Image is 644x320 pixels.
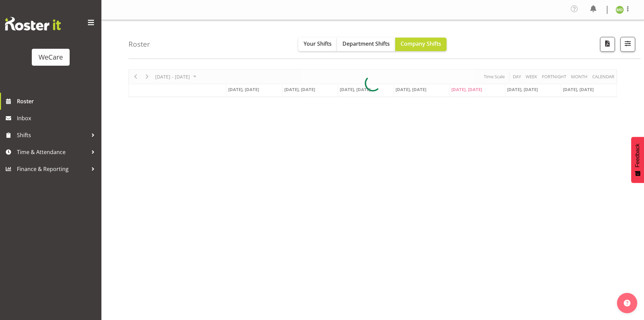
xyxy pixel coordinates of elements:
span: Your Shifts [304,40,332,47]
img: Rosterit website logo [5,17,61,30]
span: Time & Attendance [17,147,88,157]
button: Feedback - Show survey [631,137,644,183]
button: Filter Shifts [620,37,635,52]
img: help-xxl-2.png [624,300,630,306]
img: marie-claire-dickson-bakker11590.jpg [616,6,624,14]
span: Shifts [17,130,88,140]
button: Company Shifts [395,38,447,51]
h4: Roster [128,40,150,48]
button: Your Shifts [298,38,337,51]
span: Inbox [17,113,98,123]
div: WeCare [39,52,63,62]
button: Download a PDF of the roster according to the set date range. [600,37,615,52]
span: Roster [17,96,98,106]
span: Feedback [635,144,641,167]
span: Finance & Reporting [17,164,88,174]
button: Department Shifts [337,38,395,51]
span: Department Shifts [342,40,390,47]
span: Company Shifts [401,40,441,47]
